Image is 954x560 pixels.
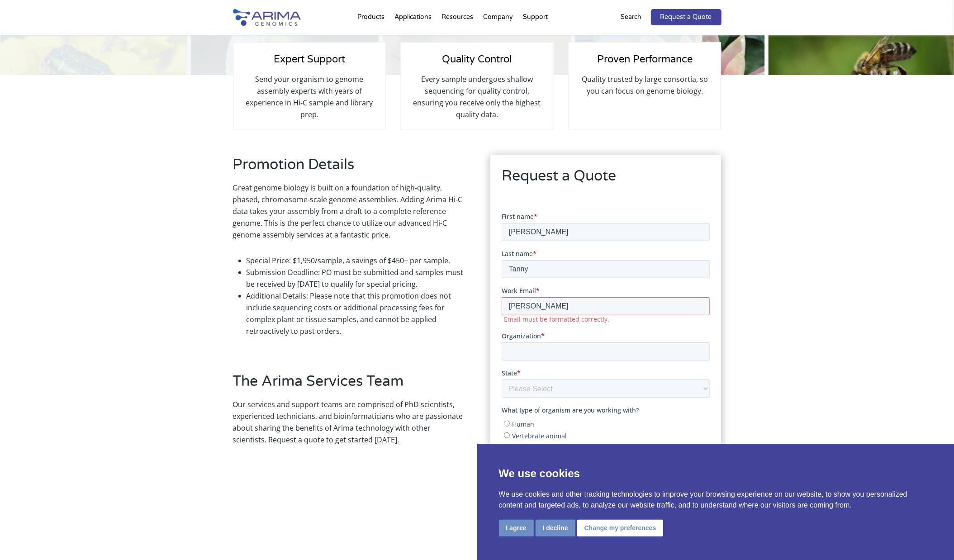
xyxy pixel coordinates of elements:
h2: Request a Quote [502,166,710,193]
p: Our services and support teams are comprised of PhD scientists, experienced technicians, and bioi... [233,399,464,453]
button: I decline [536,520,575,536]
span: Quality Control [442,53,512,65]
button: I agree [499,520,534,536]
li: Additional Details: Please note that this promotion does not include sequencing costs or addition... [247,290,464,337]
h2: The Arima Services Team [233,371,464,399]
li: Special Price: $1,950/sample, a savings of $450+ per sample. [247,255,464,266]
li: Submission Deadline: PO must be submitted and samples must be received by [DATE] to qualify for s... [247,266,464,290]
p: Search [621,11,642,23]
button: Change my preferences [577,520,664,536]
p: We use cookies and other tracking technologies to improve your browsing experience on our website... [499,489,933,511]
span: Expert Support [274,53,345,65]
span: Proven Performance [597,53,693,65]
a: Request a Quote [651,9,721,25]
p: Send your organism to genome assembly experts with years of experience in Hi-C sample and library... [243,73,376,120]
p: Great genome biology is built on a foundation of high-quality, phased, chromosome-scale genome as... [233,182,464,248]
h2: Promotion Details [233,155,464,182]
p: Quality trusted by large consortia, so you can focus on genome biology. [578,73,711,97]
p: Every sample undergoes shallow sequencing for quality control, ensuring you receive only the high... [410,73,543,120]
img: Arima-Genomics-logo [233,9,301,26]
p: We use cookies [499,465,933,482]
iframe: Form 1 [502,212,710,519]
